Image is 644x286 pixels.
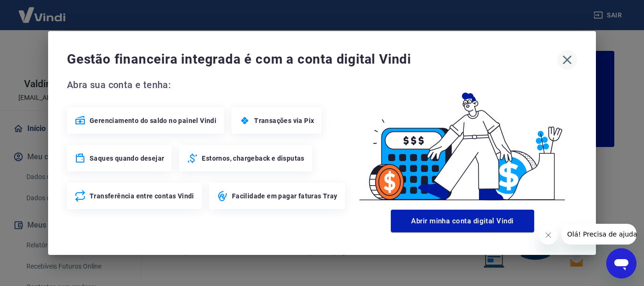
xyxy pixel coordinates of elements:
[232,191,338,201] span: Facilidade em pagar faturas Tray
[606,248,636,278] iframe: Botão para abrir a janela de mensagens
[67,77,348,92] span: Abra sua conta e tenha:
[90,154,164,163] span: Saques quando desejar
[561,224,636,245] iframe: Mensagem da empresa
[539,226,558,245] iframe: Fechar mensagem
[254,116,314,125] span: Transações via Pix
[202,154,304,163] span: Estornos, chargeback e disputas
[90,191,194,201] span: Transferência entre contas Vindi
[391,210,534,232] button: Abrir minha conta digital Vindi
[348,77,577,206] img: Good Billing
[6,7,79,14] span: Olá! Precisa de ajuda?
[90,116,216,125] span: Gerenciamento do saldo no painel Vindi
[67,50,557,69] span: Gestão financeira integrada é com a conta digital Vindi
